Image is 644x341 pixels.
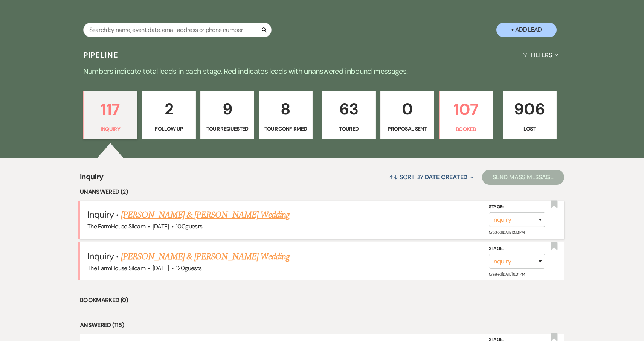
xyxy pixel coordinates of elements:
p: Follow Up [147,125,191,133]
a: 9Tour Requested [200,91,254,140]
span: The FarmHouse Siloam [87,222,145,230]
li: Unanswered (2) [80,187,564,197]
span: [DATE] [153,222,169,230]
li: Answered (115) [80,320,564,330]
a: [PERSON_NAME] & [PERSON_NAME] Wedding [121,250,290,263]
a: 8Tour Confirmed [259,91,313,140]
p: Tour Requested [205,125,249,133]
p: 63 [327,96,371,122]
span: ↑↓ [389,173,398,181]
a: 2Follow Up [142,91,196,140]
h3: Pipeline [83,50,119,60]
p: Toured [327,125,371,133]
span: Inquiry [87,209,114,220]
p: 906 [508,96,552,122]
span: Inquiry [87,250,114,262]
p: 2 [147,96,191,122]
button: Send Mass Message [482,170,564,185]
span: [DATE] [153,264,169,272]
li: Bookmarked (0) [80,295,564,305]
button: Sort By Date Created [386,167,476,187]
span: 120 guests [176,264,201,272]
button: + Add Lead [496,23,557,37]
p: 107 [444,97,488,122]
input: Search by name, event date, email address or phone number [83,23,272,37]
p: 8 [264,96,308,122]
p: 117 [89,97,133,122]
a: 63Toured [322,91,376,140]
a: 0Proposal Sent [380,91,434,140]
p: Lost [508,125,552,133]
a: 117Inquiry [83,91,138,140]
p: Inquiry [89,125,133,133]
span: Created: [DATE] 3:12 PM [489,230,524,235]
p: 0 [385,96,429,122]
a: 906Lost [503,91,557,140]
p: Tour Confirmed [264,125,308,133]
p: Booked [444,125,488,133]
p: 9 [205,96,249,122]
label: Stage: [489,202,545,211]
span: Created: [DATE] 6:01 PM [489,272,525,277]
p: Proposal Sent [385,125,429,133]
span: The FarmHouse Siloam [87,264,145,272]
span: Date Created [425,173,467,181]
p: Numbers indicate total leads in each stage. Red indicates leads with unanswered inbound messages. [51,65,593,77]
button: Filters [520,45,561,65]
span: Inquiry [80,171,104,187]
a: 107Booked [439,91,493,140]
span: 100 guests [176,222,202,230]
label: Stage: [489,245,545,253]
a: [PERSON_NAME] & [PERSON_NAME] Wedding [121,208,290,222]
